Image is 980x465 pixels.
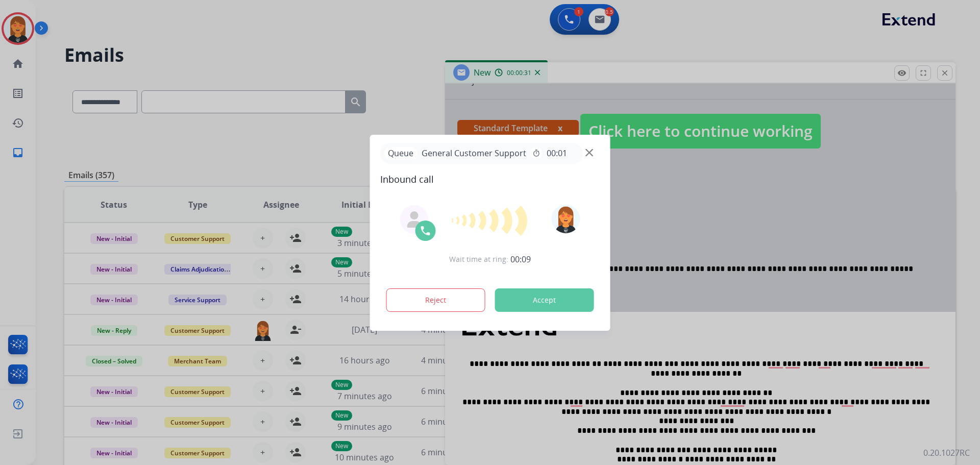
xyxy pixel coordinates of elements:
button: Accept [495,288,594,312]
span: Inbound call [380,172,600,186]
p: 0.20.1027RC [923,447,970,459]
mat-icon: timer [532,149,541,157]
span: General Customer Support [418,147,530,159]
button: Reject [386,288,485,312]
p: Queue [384,147,418,160]
span: 00:01 [547,147,567,159]
img: agent-avatar [406,211,423,228]
span: Wait time at ring: [449,254,508,264]
img: close-button [585,149,593,156]
span: 00:09 [510,253,531,265]
img: avatar [551,205,580,233]
img: call-icon [420,225,432,237]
